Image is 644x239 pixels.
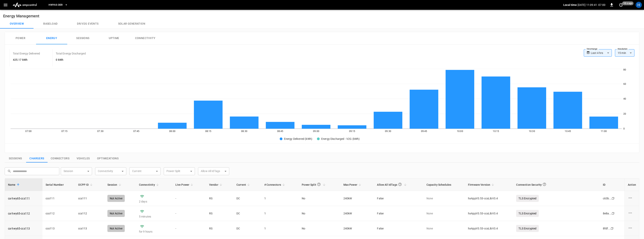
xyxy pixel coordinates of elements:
tspan: 08:30 [241,130,247,133]
span: Name [8,182,21,187]
tspan: 80 [623,68,626,71]
td: No [299,221,340,236]
div: copy [611,211,615,216]
td: 1 [261,221,299,236]
td: RS [206,206,233,221]
p: TLS Encrypted [516,195,539,202]
div: c63b ... [603,196,611,200]
div: charge point options [628,226,636,231]
div: Not Active [107,195,125,202]
th: ID [600,178,625,191]
span: Allow All IdTags [377,181,408,188]
span: OCPP ID [78,182,94,187]
td: DC [233,206,261,221]
td: ccs111 [42,191,75,206]
p: for 9 hours [139,230,169,234]
button: Sessions [67,32,98,45]
td: hxAppV3.53-ccsLibV3.4 [465,191,513,206]
div: profile-icon [636,2,642,8]
td: False [374,191,423,206]
tspan: 10:30 [529,130,535,133]
td: ccs113 [75,221,104,236]
tspan: 09:45 [421,130,427,133]
h6: 0 kWh [56,58,86,62]
td: No [299,191,340,206]
td: DC [233,191,261,206]
div: Last 4 hrs [591,49,612,57]
p: Local time [563,3,577,7]
tspan: 40 [623,97,626,100]
tspan: 07:15 [61,130,68,133]
td: False [374,221,423,236]
tspan: 09:30 [385,130,391,133]
p: None [426,211,462,215]
button: Power [5,32,36,45]
tspan: 60 [623,83,626,85]
span: Firmware Version [468,182,495,187]
div: Not Active [107,225,125,232]
button: Uptime [98,32,130,45]
img: ampcontrol.io logo [11,1,38,9]
tspan: 11:00 [601,130,607,133]
label: Resolution [618,47,627,51]
tspan: 07:30 [97,130,103,133]
div: 8fdf ... [603,227,610,230]
a: ca-hwy65-ccs112 [8,211,30,215]
td: 240 kW [340,206,374,221]
span: Vendor [209,182,223,187]
td: - [172,191,206,206]
p: 2 days [139,200,169,203]
span: Session [107,182,122,187]
td: RS [206,221,233,236]
p: [DATE] 11:09:41 -07:00 [578,3,605,7]
tspan: 08:00 [169,130,175,133]
th: Capacity Schedules [423,178,465,191]
td: No [299,206,340,221]
div: 8e8a ... [603,211,611,215]
td: 1 [261,206,299,221]
a: ca-hwy65-ccs113 [8,227,30,230]
span: Energy Discharged - V2G (kWh) [321,137,360,141]
button: Energy [36,32,67,45]
div: charge point options [628,210,636,216]
span: Energy Delivered (kWh) [284,137,312,141]
div: 15 min [615,49,634,57]
tspan: 09:00 [313,130,319,133]
tspan: 09:15 [349,130,355,133]
button: Dr/V2G events [67,19,108,29]
td: ccs113 [42,221,75,236]
td: hxAppV3.53-ccsLibV3.4 [465,221,513,236]
td: - [172,221,206,236]
td: hxAppV3.53-ccsLibV3.4 [465,206,513,221]
p: 5 minutes [139,215,169,218]
td: ccs112 [42,206,75,221]
div: Connection Security [516,181,547,188]
p: TLS Encrypted [516,225,539,232]
td: - [172,206,206,221]
h6: 425.17 kWh [13,58,40,62]
button: set refresh interval [618,2,624,8]
a: ca-hwy65-ccs111 [8,196,30,200]
tspan: 07:45 [133,130,140,133]
div: copy [610,226,614,231]
span: Connectivity [139,182,160,187]
span: # Connectors [264,182,286,187]
div: copy [611,196,615,201]
span: Current [236,182,251,187]
button: HWY65-DER [47,1,69,9]
tspan: 10:00 [457,130,463,133]
tspan: 10:15 [493,130,499,133]
span: 10 s ago [622,1,634,5]
button: Baseload [34,19,67,29]
th: Action [625,178,639,191]
p: None [426,227,462,230]
td: 1 [261,191,299,206]
button: Connectivity [130,32,161,45]
tspan: 07:00 [25,130,32,133]
td: 240 kW [340,191,374,206]
p: Total Energy Discharged [56,52,86,55]
td: ccs112 [75,206,104,221]
span: HWY65-DER [49,3,63,7]
td: ccs111 [75,191,104,206]
th: Serial Number [42,178,75,191]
